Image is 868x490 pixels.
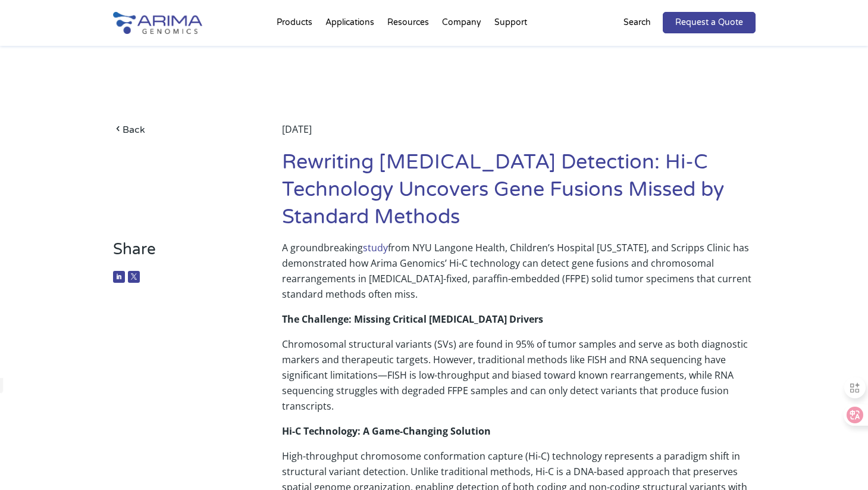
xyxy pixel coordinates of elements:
[282,425,491,438] strong: Hi-C Technology: A Game-Changing Solution
[663,12,756,33] a: Request a Quote
[113,240,247,268] h3: Share
[623,15,651,30] p: Search
[282,121,755,149] div: [DATE]
[363,241,388,254] a: study
[282,149,755,240] h1: Rewriting [MEDICAL_DATA] Detection: Hi-C Technology Uncovers Gene Fusions Missed by Standard Methods
[282,313,543,326] strong: The Challenge: Missing Critical [MEDICAL_DATA] Drivers
[113,121,247,138] a: Back
[113,12,202,34] img: Arima-Genomics-logo
[282,240,755,311] p: A groundbreaking from NYU Langone Health, Children’s Hospital [US_STATE], and Scripps Clinic has ...
[282,336,755,423] p: Chromosomal structural variants (SVs) are found in 95% of tumor samples and serve as both diagnos...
